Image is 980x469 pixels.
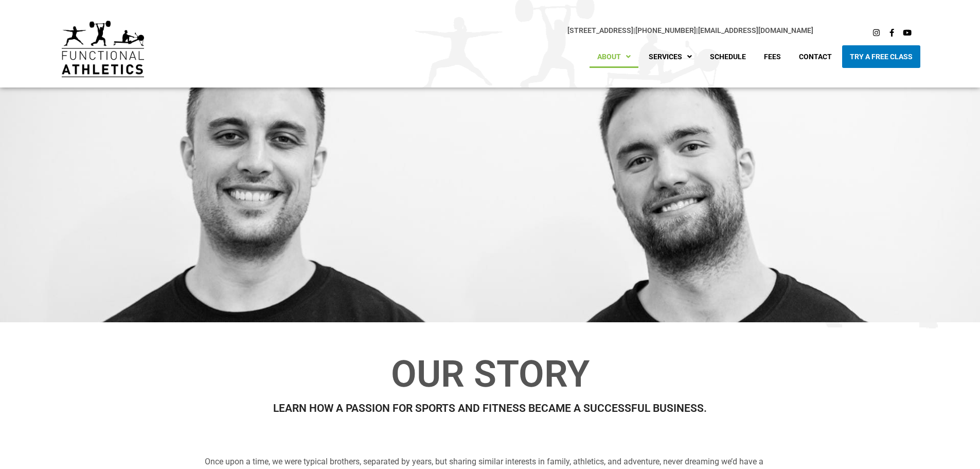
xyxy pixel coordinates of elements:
span: | [567,26,635,34]
a: Services [641,45,700,68]
h2: LEARN HOW A PASSION FOR SPORTS AND FITNESS BECAME A SUCCESSFUL BUSINESS. [205,403,776,414]
a: About [590,45,638,68]
a: [STREET_ADDRESS] [567,26,633,34]
h1: Our Story [205,356,776,393]
img: default-logo [62,21,144,77]
a: [PHONE_NUMBER] [635,26,696,34]
a: Fees [756,45,789,68]
a: [EMAIL_ADDRESS][DOMAIN_NAME] [698,26,813,34]
a: Contact [791,45,840,68]
p: | [165,25,814,37]
a: Try A Free Class [842,45,920,68]
a: Schedule [702,45,754,68]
